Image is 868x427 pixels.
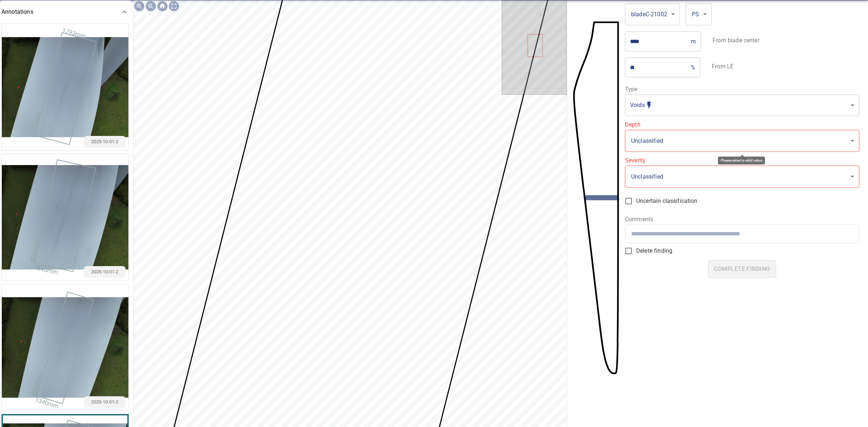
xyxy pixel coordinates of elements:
label: Comments [625,217,859,222]
span: 2025-10-01-2 [87,269,123,276]
div: Unclassified [625,165,859,188]
span: Delete finding [636,247,672,255]
label: Severity [625,158,859,163]
div: Unclassified [625,129,859,152]
label: From blade center [712,38,759,43]
label: From LE [712,64,733,69]
div: Go home [157,0,168,12]
p: Annotations [1,8,33,16]
img: Cropped image of finding key Lerkaka/LKK1_201040/7873a0c0-a827-11f0-aaef-01c5793ccd09. Inspection... [2,154,128,281]
div: Unclassified [630,172,848,181]
label: Type [625,86,859,92]
div: Annotations [1,0,132,24]
div: Zoom in [133,0,145,12]
button: 2025-10-01-2 [2,24,128,150]
div: PS [686,3,712,25]
p: m [691,38,696,45]
label: Depth [625,122,859,128]
p: % [691,64,695,71]
div: bladeC-21002 [625,3,680,25]
img: Cropped image of finding key Lerkaka/LKK1_201040/7873a0c0-a827-11f0-aaef-01c5793ccd09. Inspection... [2,284,128,411]
div: Please select a valid value [625,158,859,188]
div: Voids [625,94,859,116]
span: 2025-10-01-2 [87,399,123,406]
div: bladeC-21002 [630,10,668,19]
button: 2025-10-01-2 [2,284,128,411]
div: Toggle full page [168,0,180,12]
button: 2025-10-01-2 [2,154,128,281]
div: Zoom out [145,0,157,12]
label: Select this if you're unsure about the classification and it may need further review, reinspectio... [621,193,854,209]
div: Matches with suggested type [630,101,848,110]
div: PS [691,10,700,19]
span: 2025-10-01-2 [87,138,123,145]
img: Cropped image of finding key Lerkaka/LKK1_201040/7873a0c0-a827-11f0-aaef-01c5793ccd09. Inspection... [2,24,128,150]
span: Uncertain classification [636,197,698,205]
div: Unclassified [630,136,848,145]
